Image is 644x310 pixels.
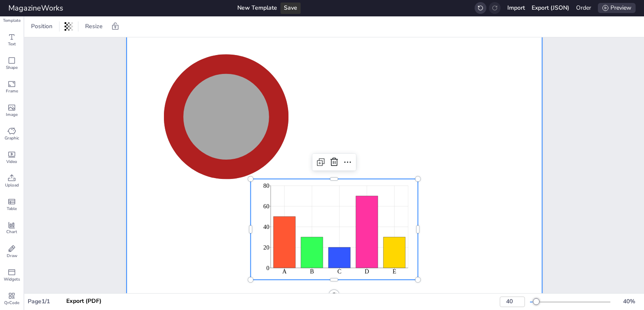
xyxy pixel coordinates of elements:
tspan: 40 [263,223,269,230]
tspan: B [310,268,314,275]
span: Template [3,18,21,24]
span: Resize [83,22,104,31]
span: Frame [6,88,18,94]
div: Preview [598,3,636,13]
span: Upload [5,182,19,188]
tspan: C [337,268,341,275]
tspan: 20 [263,244,269,251]
tspan: 60 [263,203,269,210]
div: Export (PDF) [66,297,101,306]
span: Text [8,41,16,47]
tspan: 0 [266,265,269,271]
tspan: 80 [263,182,269,189]
tspan: E [392,268,396,275]
span: QrCode [4,300,19,306]
span: Chart [6,229,17,235]
span: Table [7,206,17,212]
div: New Template [237,3,277,13]
tspan: D [364,268,369,275]
span: Graphic [5,135,19,141]
div: Save [280,3,301,13]
div: Page 1 / 1 [28,297,275,306]
span: Shape [6,65,18,71]
div: MagazineWorks [8,2,63,14]
span: Image [6,112,18,118]
span: Widgets [4,276,20,282]
a: Order [576,4,591,12]
div: 40 % [619,297,639,306]
div: Import [507,3,525,13]
span: Draw [7,253,17,259]
tspan: A [282,268,287,275]
input: Enter zoom percentage (1-500) [500,297,525,307]
span: Position [29,22,54,31]
span: Video [6,159,17,165]
div: Export (JSON) [532,3,569,13]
